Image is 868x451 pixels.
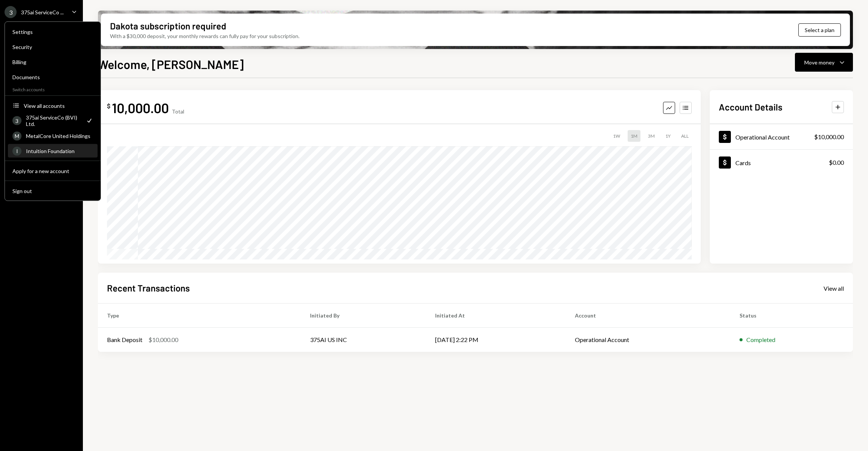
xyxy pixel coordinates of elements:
[8,164,98,178] button: Apply for a new account
[610,130,623,142] div: 1W
[678,130,692,142] div: ALL
[8,55,98,69] a: Billing
[566,304,730,328] th: Account
[12,146,21,155] div: I
[12,29,93,35] div: Settings
[172,108,184,115] div: Total
[824,284,844,292] a: View all
[148,335,178,344] div: $10,000.00
[662,130,674,142] div: 1Y
[426,304,566,328] th: Initiated At
[107,102,110,110] div: $
[26,148,93,154] div: Intuition Foundation
[804,58,834,66] div: Move money
[12,116,21,125] div: 3
[735,133,790,141] div: Operational Account
[730,304,853,328] th: Status
[426,328,566,352] td: [DATE] 2:22 PM
[8,40,98,54] a: Security
[735,159,751,166] div: Cards
[746,335,775,344] div: Completed
[719,101,782,113] h2: Account Details
[566,328,730,352] td: Operational Account
[98,304,301,328] th: Type
[795,53,853,72] button: Move money
[26,133,93,139] div: MetalCore United Holdings
[301,328,426,352] td: 375AI US INC
[8,184,98,198] button: Sign out
[21,9,64,15] div: 375ai ServiceCo ...
[12,187,93,194] div: Sign out
[12,167,93,174] div: Apply for a new account
[8,129,98,143] a: MMetalCore United Holdings
[110,32,300,40] div: With a $30,000 deposit, your monthly rewards can fully pay for your subscription.
[8,70,98,84] a: Documents
[798,23,841,37] button: Select a plan
[5,6,17,18] div: 3
[112,99,169,116] div: 10,000.00
[814,132,844,141] div: $10,000.00
[12,74,93,80] div: Documents
[628,130,640,142] div: 1M
[824,285,844,292] div: View all
[110,20,226,32] div: Dakota subscription required
[107,335,142,344] div: Bank Deposit
[12,44,93,50] div: Security
[12,131,21,140] div: M
[645,130,658,142] div: 3M
[8,99,98,113] button: View all accounts
[710,150,853,175] a: Cards$0.00
[8,25,98,38] a: Settings
[24,102,93,109] div: View all accounts
[107,282,190,294] h2: Recent Transactions
[5,85,101,92] div: Switch accounts
[710,124,853,149] a: Operational Account$10,000.00
[8,144,98,158] a: IIntuition Foundation
[12,59,93,65] div: Billing
[301,304,426,328] th: Initiated By
[98,57,244,72] h1: Welcome, [PERSON_NAME]
[829,158,844,167] div: $0.00
[26,114,81,127] div: 375ai ServiceCo (BVI) Ltd.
